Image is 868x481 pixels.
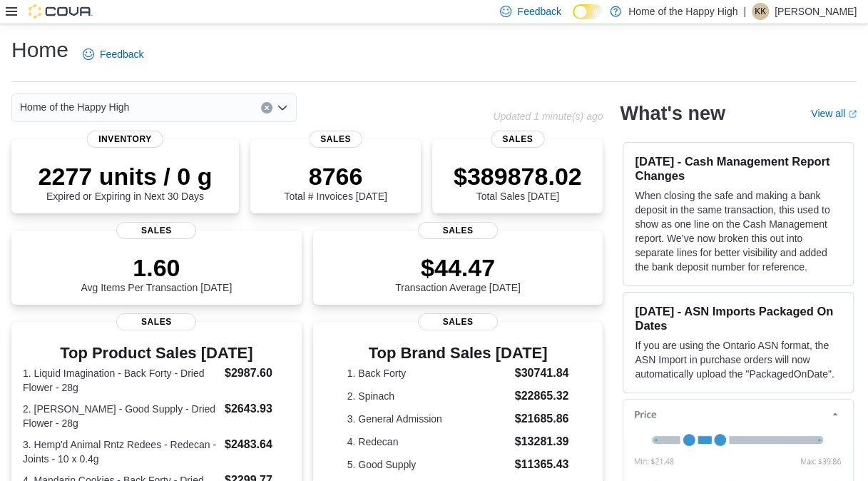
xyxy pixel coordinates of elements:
dt: 1. Liquid Imagination - Back Forty - Dried Flower - 28g [23,366,219,395]
p: | [743,3,746,20]
input: Dark Mode [573,4,603,19]
h3: [DATE] - ASN Imports Packaged On Dates [635,304,842,333]
h3: Top Brand Sales [DATE] [347,345,569,362]
dd: $2987.60 [225,365,290,382]
span: Inventory [87,131,163,148]
h3: Top Product Sales [DATE] [23,345,290,362]
dt: 5. Good Supply [347,457,509,472]
span: Sales [491,131,544,148]
div: Expired or Expiring in Next 30 Days [39,162,213,202]
dd: $30741.84 [515,365,569,382]
p: $44.47 [395,253,521,282]
p: Updated 1 minute(s) ago [493,111,603,122]
p: [PERSON_NAME] [775,3,857,20]
span: Feedback [100,47,143,61]
p: 8766 [284,162,387,191]
dd: $22865.32 [515,388,569,405]
dt: 3. General Admission [347,412,509,426]
p: When closing the safe and making a bank deposit in the same transaction, this used to show as one... [635,188,842,274]
p: Home of the Happy High [628,3,737,20]
div: Avg Items Per Transaction [DATE] [81,253,232,293]
dd: $13281.39 [515,433,569,450]
p: 1.60 [81,253,232,282]
dt: 4. Redecan [347,435,509,449]
dd: $2483.64 [225,436,290,453]
svg: External link [848,110,857,118]
span: Sales [309,131,362,148]
span: Feedback [517,4,561,19]
dt: 2. Spinach [347,389,509,403]
dd: $2643.93 [225,400,290,417]
span: Sales [116,222,196,239]
h1: Home [11,36,68,64]
dt: 3. Hemp'd Animal Rntz Redees - Redecan - Joints - 10 x 0.4g [23,437,219,466]
span: Sales [116,313,196,330]
button: Clear input [261,102,272,113]
dd: $11365.43 [515,456,569,473]
dt: 1. Back Forty [347,366,509,380]
h3: [DATE] - Cash Management Report Changes [635,154,842,183]
img: Cova [29,4,93,19]
dt: 2. [PERSON_NAME] - Good Supply - Dried Flower - 28g [23,402,219,430]
a: Feedback [77,40,149,69]
span: Sales [418,222,498,239]
p: $389878.02 [454,162,582,191]
p: 2277 units / 0 g [39,162,213,191]
div: Total Sales [DATE] [454,162,582,202]
span: KK [755,3,766,20]
h2: What's new [620,102,725,125]
span: Sales [418,313,498,330]
dd: $21685.86 [515,410,569,427]
a: View allExternal link [811,108,857,119]
div: Transaction Average [DATE] [395,253,521,293]
span: Home of the Happy High [20,98,129,116]
button: Open list of options [277,102,288,113]
p: If you are using the Ontario ASN format, the ASN Import in purchase orders will now automatically... [635,338,842,381]
div: Kendra Kowalczyk [752,3,769,20]
div: Total # Invoices [DATE] [284,162,387,202]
